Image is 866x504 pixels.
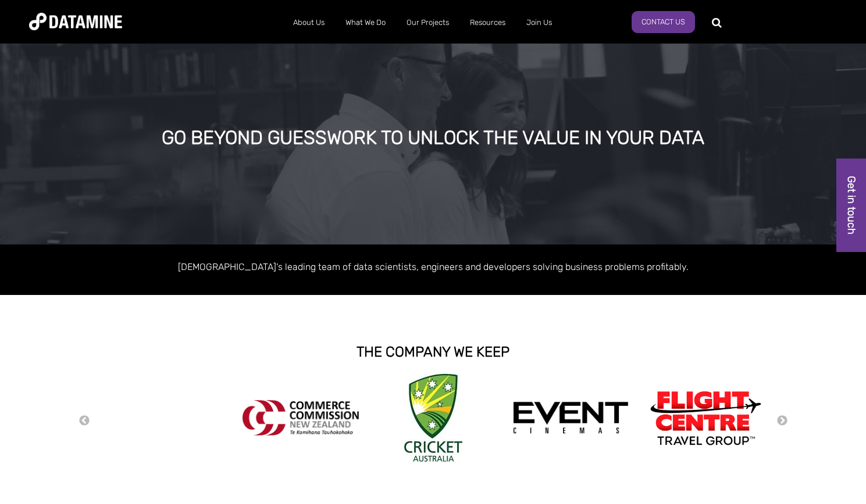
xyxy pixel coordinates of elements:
[357,344,509,360] strong: THE COMPANY WE KEEP
[396,8,459,38] a: Our Projects
[512,401,629,435] img: event cinemas
[29,13,122,30] img: Datamine
[102,128,765,149] div: GO BEYOND GUESSWORK TO UNLOCK THE VALUE IN YOUR DATA
[776,415,788,427] button: Next
[243,400,359,435] img: commercecommission
[335,8,396,38] a: What We Do
[79,415,90,427] button: Previous
[516,8,562,38] a: Join Us
[836,159,866,252] a: Get in touch
[647,388,764,448] img: Flight Centre
[283,8,335,38] a: About Us
[404,374,462,462] img: Cricket Australia
[102,259,765,275] p: [DEMOGRAPHIC_DATA]'s leading team of data scientists, engineers and developers solving business p...
[632,11,695,33] a: Contact Us
[459,8,516,38] a: Resources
